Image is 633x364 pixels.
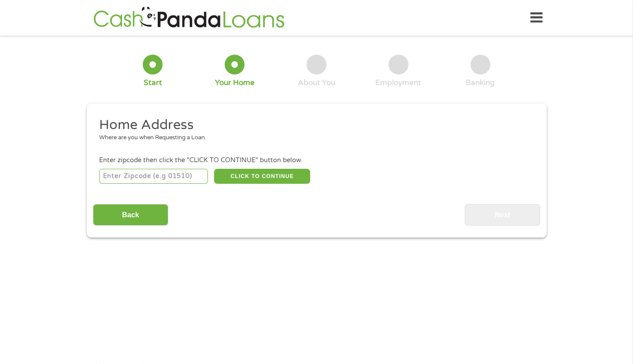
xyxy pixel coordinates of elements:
div: Where are you when Requesting a Loan. [99,134,527,142]
h2: Home Address [99,116,527,134]
div: Employment [375,78,421,88]
div: Start [144,78,162,88]
button: CLICK TO CONTINUE [214,169,310,184]
input: Enter Zipcode (e.g 01510) [99,169,208,184]
div: Your Home [215,78,255,88]
div: About You [298,78,335,88]
img: GetLoanNow Logo [91,5,287,30]
div: Banking [466,78,495,88]
div: Enter zipcode then click the "CLICK TO CONTINUE" button below. [99,156,533,165]
input: Back [93,204,168,226]
input: Next [465,204,540,226]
